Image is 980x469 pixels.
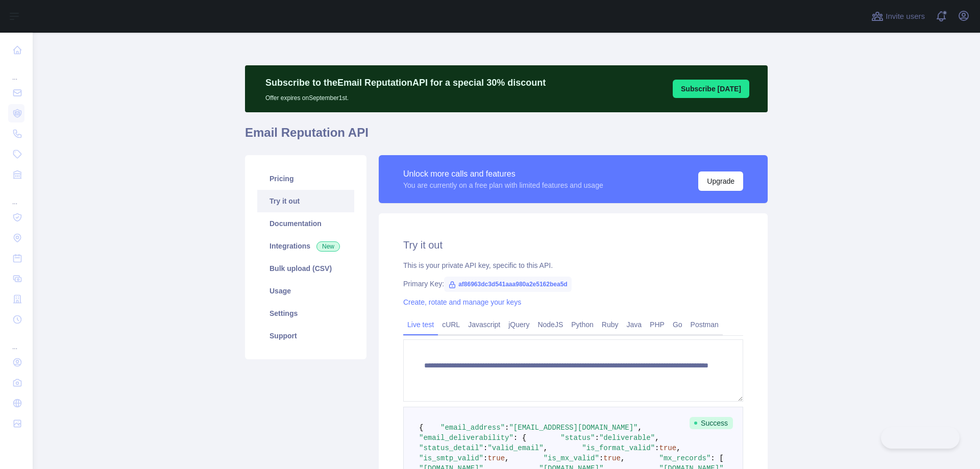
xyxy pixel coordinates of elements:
[440,424,505,432] span: "email_address"
[403,298,521,306] a: Create, rotate and manage your keys
[690,417,733,429] span: Success
[676,444,680,452] span: ,
[599,454,603,462] span: :
[623,316,646,333] a: Java
[544,444,548,452] span: ,
[257,212,354,235] a: Documentation
[419,424,423,432] span: {
[483,454,487,462] span: :
[655,434,659,442] span: ,
[403,168,603,180] div: Unlock more calls and features
[265,90,546,102] p: Offer expires on September 1st.
[257,257,354,280] a: Bulk upload (CSV)
[513,434,526,442] span: : {
[487,454,505,462] span: true
[710,454,723,462] span: : [
[419,434,513,442] span: "email_deliverability"
[659,454,711,462] span: "mx_records"
[504,316,533,333] a: jQuery
[257,280,354,302] a: Usage
[438,316,464,333] a: cURL
[419,444,483,452] span: "status_detail"
[698,171,743,191] button: Upgrade
[544,454,599,462] span: "is_mx_valid"
[257,325,354,347] a: Support
[567,316,598,333] a: Python
[245,125,768,149] h1: Email Reputation API
[257,302,354,325] a: Settings
[257,167,354,190] a: Pricing
[509,424,638,432] span: "[EMAIL_ADDRESS][DOMAIN_NAME]"
[603,454,621,462] span: true
[659,444,677,452] span: true
[505,424,509,432] span: :
[599,434,655,442] span: "deliverable"
[655,444,659,452] span: :
[403,316,438,333] a: Live test
[8,186,24,206] div: ...
[669,316,687,333] a: Go
[582,444,655,452] span: "is_format_valid"
[419,454,483,462] span: "is_smtp_valid"
[881,427,960,449] iframe: Toggle Customer Support
[257,235,354,257] a: Integrations New
[687,316,723,333] a: Postman
[533,316,567,333] a: NodeJS
[316,241,340,252] span: New
[8,61,24,82] div: ...
[638,424,642,432] span: ,
[8,331,24,351] div: ...
[403,180,603,190] div: You are currently on a free plan with limited features and usage
[265,76,546,90] p: Subscribe to the Email Reputation API for a special 30 % discount
[886,11,925,22] span: Invite users
[560,434,595,442] span: "status"
[505,454,509,462] span: ,
[598,316,623,333] a: Ruby
[403,238,743,252] h2: Try it out
[403,260,743,270] div: This is your private API key, specific to this API.
[464,316,504,333] a: Javascript
[257,190,354,212] a: Try it out
[487,444,543,452] span: "valid_email"
[621,454,625,462] span: ,
[595,434,599,442] span: :
[444,277,572,292] span: af86963dc3d541aaa980a2e5162bea5d
[869,8,927,24] button: Invite users
[673,80,749,98] button: Subscribe [DATE]
[483,444,487,452] span: :
[646,316,669,333] a: PHP
[403,279,743,289] div: Primary Key:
